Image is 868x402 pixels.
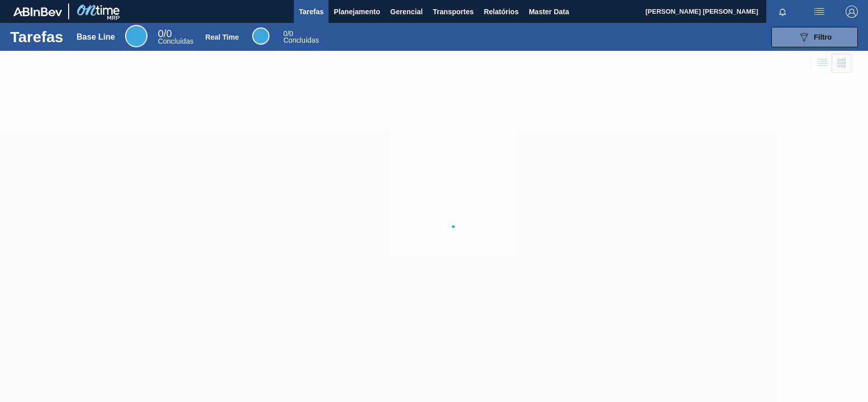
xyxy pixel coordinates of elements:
[484,6,518,18] span: Relatórios
[252,27,270,45] div: Real Time
[814,33,832,41] span: Filtro
[158,37,193,45] span: Concluídas
[391,6,423,18] span: Gerencial
[283,29,287,38] span: 0
[433,6,473,18] span: Transportes
[334,6,380,18] span: Planejamento
[125,25,147,47] div: Base Line
[10,31,64,43] h1: Tarefas
[299,6,324,18] span: Tarefas
[77,33,115,42] div: Base Line
[283,29,293,38] span: / 0
[283,30,319,44] div: Real Time
[13,7,62,16] img: TNhmsLtSVTkK8tSr43FrP2fwEKptu5GPRR3wAAAABJRU5ErkJggg==
[766,5,799,19] button: Notificações
[205,33,239,41] div: Real Time
[813,6,825,18] img: userActions
[158,28,163,39] span: 0
[283,36,319,44] span: Concluídas
[846,6,858,18] img: Logout
[529,6,569,18] span: Master Data
[158,28,172,39] span: / 0
[158,29,193,45] div: Base Line
[771,27,858,47] button: Filtro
